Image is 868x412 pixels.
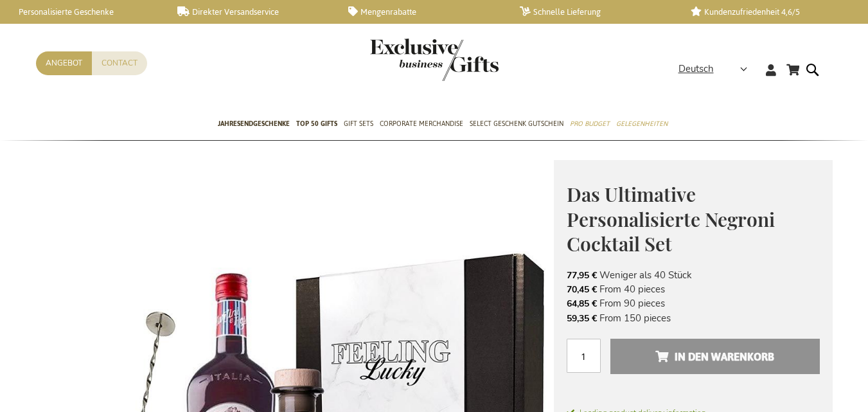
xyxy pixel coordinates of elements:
[218,109,290,141] a: Jahresendgeschenke
[344,117,373,130] span: Gift Sets
[570,109,610,141] a: Pro Budget
[218,117,290,130] span: Jahresendgeschenke
[567,312,597,325] span: 59,35 €
[567,296,820,310] li: From 90 pieces
[380,117,463,130] span: Corporate Merchandise
[567,339,601,373] input: Menge
[296,109,337,141] a: TOP 50 Gifts
[570,117,610,130] span: Pro Budget
[370,39,499,81] img: Exclusive Business gifts logo
[567,311,820,325] li: From 150 pieces
[567,181,775,256] span: Das Ultimative Personalisierte Negroni Cocktail Set
[616,117,668,130] span: Gelegenheiten
[567,298,597,310] span: 64,85 €
[567,268,820,282] li: Weniger als 40 Stück
[567,282,820,296] li: From 40 pieces
[678,62,714,76] span: Deutsch
[470,117,563,130] span: Select Geschenk Gutschein
[691,6,841,17] a: Kundenzufriedenheit 4,6/5
[92,51,147,75] a: Contact
[344,109,373,141] a: Gift Sets
[520,6,670,17] a: Schnelle Lieferung
[616,109,668,141] a: Gelegenheiten
[296,117,337,130] span: TOP 50 Gifts
[567,283,597,296] span: 70,45 €
[370,39,434,81] a: store logo
[380,109,463,141] a: Corporate Merchandise
[177,6,328,17] a: Direkter Versandservice
[567,269,597,282] span: 77,95 €
[470,109,563,141] a: Select Geschenk Gutschein
[348,6,499,17] a: Mengenrabatte
[6,6,157,17] a: Personalisierte Geschenke
[36,51,92,75] a: Angebot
